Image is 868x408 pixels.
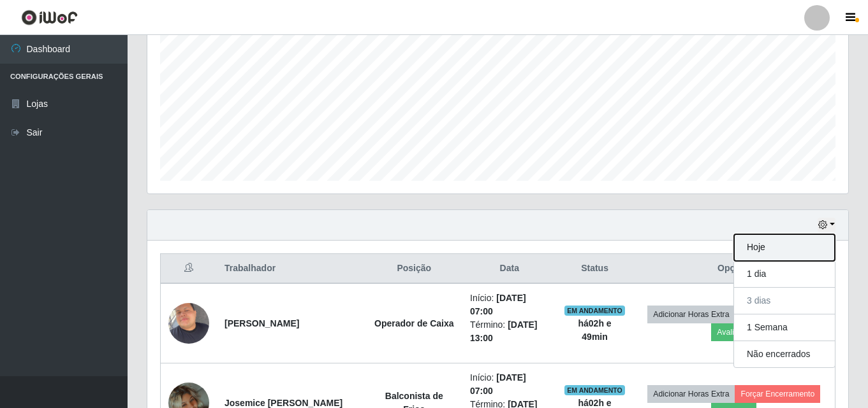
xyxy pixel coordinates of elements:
[735,385,820,403] button: Forçar Encerramento
[564,385,625,395] span: EM ANDAMENTO
[224,318,299,328] strong: [PERSON_NAME]
[168,296,209,350] img: 1734154515134.jpeg
[470,371,548,398] li: Início:
[557,254,633,284] th: Status
[470,372,526,396] time: [DATE] 07:00
[470,292,548,318] li: Início:
[224,398,342,408] strong: Josemice [PERSON_NAME]
[647,306,735,323] button: Adicionar Horas Extra
[366,254,462,284] th: Posição
[578,318,611,342] strong: há 02 h e 49 min
[647,385,735,403] button: Adicionar Horas Extra
[374,318,454,328] strong: Operador de Caixa
[734,314,835,341] button: 1 Semana
[462,254,556,284] th: Data
[564,306,625,316] span: EM ANDAMENTO
[470,293,526,316] time: [DATE] 07:00
[734,288,835,314] button: 3 dias
[734,341,835,367] button: Não encerrados
[470,318,548,345] li: Término:
[734,234,835,261] button: Hoje
[633,254,835,284] th: Opções
[21,10,78,25] img: CoreUI Logo
[217,254,366,284] th: Trabalhador
[734,261,835,288] button: 1 dia
[711,323,756,341] button: Avaliação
